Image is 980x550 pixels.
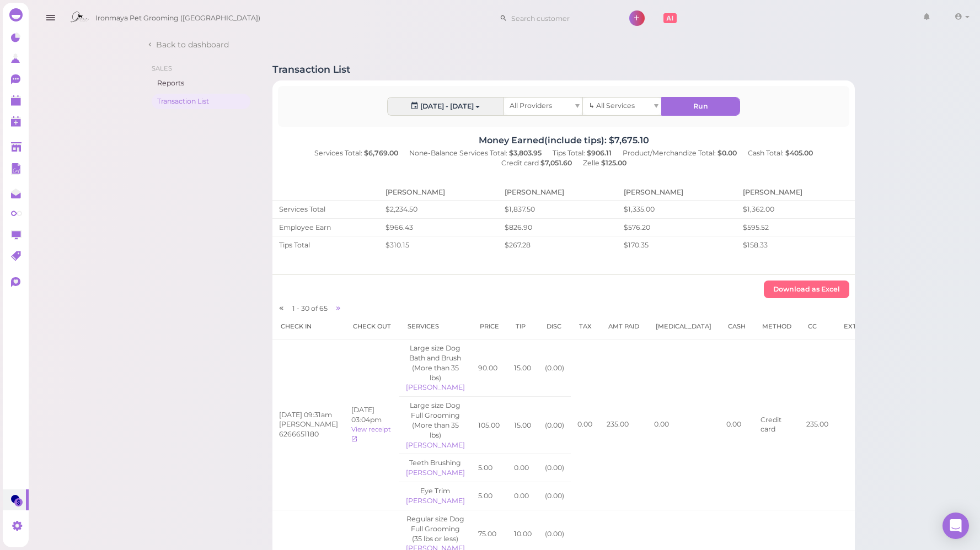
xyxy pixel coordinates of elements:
[540,159,572,167] b: $7,051.60
[600,314,647,339] th: Amt Paid
[498,236,617,254] td: $267.28
[272,200,379,218] td: Services Total
[507,314,538,339] th: Tip
[617,218,736,236] td: $576.20
[364,149,398,157] b: $6,769.00
[472,397,507,454] td: 105.00
[498,200,617,218] td: $1,837.50
[152,94,250,109] a: Transaction List
[647,314,720,339] th: [MEDICAL_DATA]
[406,382,465,392] div: [PERSON_NAME]
[272,236,379,254] td: Tips Total
[272,64,350,75] h1: Transaction List
[406,458,465,468] div: Teeth Brushing
[588,101,634,110] span: ↳ All Services
[617,148,742,158] div: Product/Merchandize Total:
[406,401,465,440] div: Large size Dog Full Grooming (More than 35 lbs)
[319,304,328,312] span: 65
[95,3,260,34] span: Ironmaya Pet Grooming ([GEOGRAPHIC_DATA])
[472,454,507,482] td: 5.00
[754,314,800,339] th: Method
[309,148,404,158] div: Services Total:
[800,314,836,339] th: CC
[736,200,855,218] td: $1,362.00
[720,339,754,510] td: 0.00
[345,314,399,339] th: Check out
[406,468,465,478] div: [PERSON_NAME]
[297,304,299,312] span: -
[577,158,632,168] div: Zelle
[279,419,338,439] div: [PERSON_NAME] 6266651180
[509,149,542,157] b: $3,803.95
[388,98,504,115] button: [DATE] - [DATE]
[345,339,399,510] td: [DATE] 03:04pm
[538,339,571,397] td: ( 0.00 )
[507,482,538,510] td: 0.00
[736,185,855,200] th: [PERSON_NAME]
[617,185,736,200] th: [PERSON_NAME]
[507,9,614,27] input: Search customer
[311,304,318,312] span: of
[547,148,617,158] div: Tips Total:
[301,304,311,312] span: 30
[406,514,465,544] div: Regular size Dog Full Grooming (35 lbs or less)
[379,200,498,218] td: $2,234.50
[379,218,498,236] td: $966.43
[404,148,547,158] div: None-Balance Services Total:
[617,200,736,218] td: $1,335.00
[507,454,538,482] td: 0.00
[538,482,571,510] td: ( 0.00 )
[720,314,754,339] th: Cash
[736,218,855,236] td: $595.52
[152,64,250,73] li: Sales
[785,149,813,157] b: $405.00
[406,343,465,382] div: Large size Dog Bath and Brush (More than 35 lbs)
[292,304,297,312] span: 1
[571,339,600,510] td: 0.00
[272,135,855,145] h4: Money Earned(include tips): $7,675.10
[472,482,507,510] td: 5.00
[538,314,571,339] th: Disc
[538,454,571,482] td: ( 0.00 )
[507,339,538,397] td: 15.00
[406,496,465,506] div: [PERSON_NAME]
[742,148,818,158] div: Cash Total:
[601,159,626,167] b: $125.00
[736,236,855,254] td: $158.33
[279,410,338,420] div: [DATE] 09:31am
[662,98,740,115] button: Run
[498,218,617,236] td: $826.90
[507,397,538,454] td: 15.00
[472,314,507,339] th: Price
[617,236,736,254] td: $170.35
[272,218,379,236] td: Employee Earn
[472,339,507,397] td: 90.00
[399,314,472,339] th: Services
[717,149,737,157] b: $0.00
[571,314,600,339] th: Tax
[406,486,465,496] div: Eye Trim
[800,339,836,510] td: 235.00
[152,76,250,91] a: Reports
[379,236,498,254] td: $310.15
[498,185,617,200] th: [PERSON_NAME]
[379,185,498,200] th: [PERSON_NAME]
[496,158,577,168] div: Credit card
[538,397,571,454] td: ( 0.00 )
[406,440,465,450] div: [PERSON_NAME]
[764,281,849,298] button: Download as Excel
[647,339,720,510] td: 0.00
[836,314,874,339] th: Extra
[146,39,229,50] a: Back to dashboard
[510,101,552,110] span: All Providers
[754,339,800,510] td: Credit card
[587,149,612,157] b: $906.11
[942,513,969,539] div: Open Intercom Messenger
[272,314,345,339] th: Check in
[600,339,647,510] td: 235.00
[351,425,391,443] a: View receipt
